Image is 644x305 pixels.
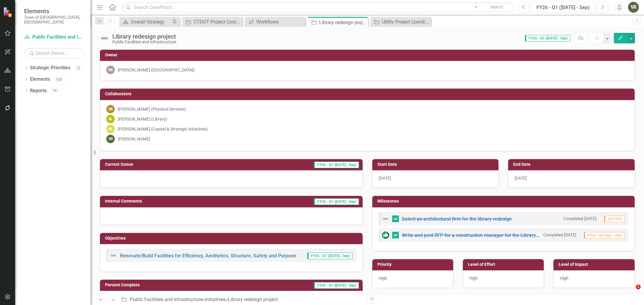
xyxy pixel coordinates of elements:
span: Search [490,5,503,9]
small: Completed [DATE] [543,232,576,238]
div: Overall Strategy [131,18,171,26]
img: Not Defined [100,33,109,43]
h3: Collaborators [105,92,632,96]
div: SK [106,105,115,113]
a: Elements [30,76,50,83]
a: Utility Project Coordination [372,18,429,26]
h3: Priority [377,262,450,267]
div: Utility Project Coordination [382,18,429,26]
h3: Level of Effort [468,262,541,267]
div: 19 [50,88,59,93]
h3: Milestones [377,199,632,203]
span: Elements [24,8,85,15]
span: Q2-FY25 [604,216,625,222]
img: Completed in the Last Quarter [382,231,389,239]
div: ML [106,125,115,133]
a: Overall Strategy [121,18,171,26]
span: FY26 - Q1 ([DATE] - Sep) [314,162,359,168]
span: FY26 - Q1 ([DATE] - Sep) [314,198,359,205]
div: Library redesign project [228,297,278,302]
a: Reports [30,87,47,94]
a: Select an architectural firm for the library redesign [402,216,512,222]
div: SL [106,115,115,123]
iframe: Intercom live chat [623,285,638,299]
button: Search [482,3,512,11]
div: 12 [73,65,83,71]
div: [PERSON_NAME] (Library) [118,116,167,122]
h3: Owner [105,53,632,57]
h3: Percent Complete [105,283,215,287]
a: Public Facilities and Infrastructure [130,297,203,302]
div: Workflows [256,18,304,26]
span: FY25 - Q4 (Apr - Jun) [584,232,625,239]
img: Not Defined [110,252,117,259]
input: Search ClearPoint... [122,2,514,13]
div: [PERSON_NAME] (Capital & Strategic Initiatives) [118,126,208,132]
div: Public Facilities and Infrastructure [112,40,176,44]
div: » » [121,296,363,303]
span: [DATE] [514,176,527,181]
h3: Objectives [105,236,360,241]
div: Library redesign project [319,19,367,26]
div: CTDOT Project Coordination [194,18,241,26]
div: FY26 - Q1 ([DATE] - Sep) [533,4,593,11]
a: Strategic Priorities [30,64,70,71]
button: VR [628,2,639,13]
span: FY26 - Q1 ([DATE] - Sep) [307,253,353,259]
div: [PERSON_NAME] (Physical Services) [118,106,186,112]
small: Completed [DATE] [563,216,597,222]
h3: Level of Impact [559,262,631,267]
a: CTDOT Project Coordination [184,18,241,26]
small: Town of [GEOGRAPHIC_DATA], [GEOGRAPHIC_DATA] [24,15,85,25]
span: FY26 - Q1 ([DATE] - Sep) [525,35,570,42]
a: Initiatives [205,297,226,302]
div: Library redesign project [112,33,176,40]
span: FY26 - Q1 ([DATE] - Sep) [314,282,359,289]
img: ClearPoint Strategy [3,7,14,17]
button: FY26 - Q1 ([DATE] - Sep) [531,2,595,13]
span: High [379,276,387,281]
div: [PERSON_NAME] ([GEOGRAPHIC_DATA]) [118,67,195,73]
div: BB [106,66,115,74]
span: High [560,276,569,281]
img: Not Defined [382,215,389,222]
span: 1 [636,285,641,289]
h3: Current Status [105,162,202,167]
h3: End Date [513,162,632,167]
span: High [469,276,478,281]
a: Renovate/Build Facilities for Efficiency, Aesthetics, Structure, Safety and Purpose [120,253,296,259]
div: VR [106,135,115,143]
a: Write and post RFP for a construction manager for the Library Redesign project [402,232,574,238]
h3: Start Date [377,162,496,167]
div: [PERSON_NAME] [118,136,150,142]
a: Public Facilities and Infrastructure [24,34,85,41]
div: 103 [53,77,65,82]
h3: Internal Comments [105,199,218,203]
input: Search Below... [24,48,85,58]
a: Workflows [246,18,304,26]
span: [DATE] [379,176,391,181]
